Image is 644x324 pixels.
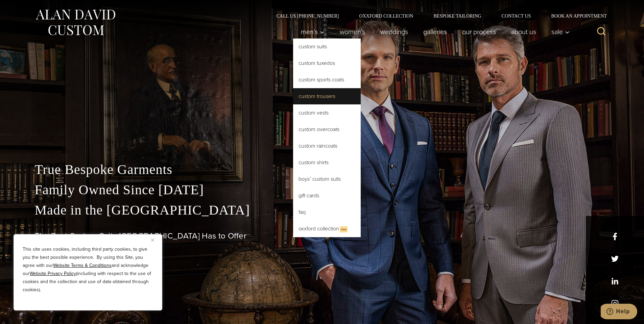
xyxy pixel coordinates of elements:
[492,14,541,18] a: Contact Us
[293,154,361,171] a: Custom Shirts
[23,245,153,294] p: This site uses cookies, including third party cookies, to give you the best possible experience. ...
[423,14,491,18] a: Bespoke Tailoring
[541,14,609,18] a: Book an Appointment
[53,262,112,269] a: Website Terms & Conditions
[293,88,361,104] a: Custom Trousers
[293,138,361,154] a: Custom Raincoats
[293,171,361,187] a: Boys’ Custom Suits
[151,236,159,244] button: Close
[544,25,573,39] button: Sale sub menu toggle
[293,25,332,39] button: Men’s sub menu toggle
[415,25,454,39] a: Galleries
[593,24,610,40] button: View Search Form
[266,14,610,18] nav: Secondary Navigation
[35,159,610,220] p: True Bespoke Garments Family Owned Since [DATE] Made in the [GEOGRAPHIC_DATA]
[30,270,76,277] a: Website Privacy Policy
[349,14,423,18] a: Oxxford Collection
[293,55,361,71] a: Custom Tuxedos
[293,204,361,220] a: FAQ
[293,121,361,138] a: Custom Overcoats
[293,39,361,55] a: Custom Suits
[373,25,415,39] a: weddings
[266,14,349,18] a: Call Us [PHONE_NUMBER]
[454,25,503,39] a: Our Process
[293,188,361,204] a: Gift Cards
[35,231,610,241] h1: The Best Custom Suits [GEOGRAPHIC_DATA] Has to Offer
[293,25,573,39] nav: Primary Navigation
[601,304,637,321] iframe: Opens a widget where you can chat to one of our agents
[340,226,348,232] span: New
[293,72,361,88] a: Custom Sports Coats
[293,105,361,121] a: Custom Vests
[151,239,154,242] img: Close
[332,25,373,39] a: Women’s
[35,7,116,38] img: Alan David Custom
[503,25,544,39] a: About Us
[293,221,361,237] a: Oxxford CollectionNew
